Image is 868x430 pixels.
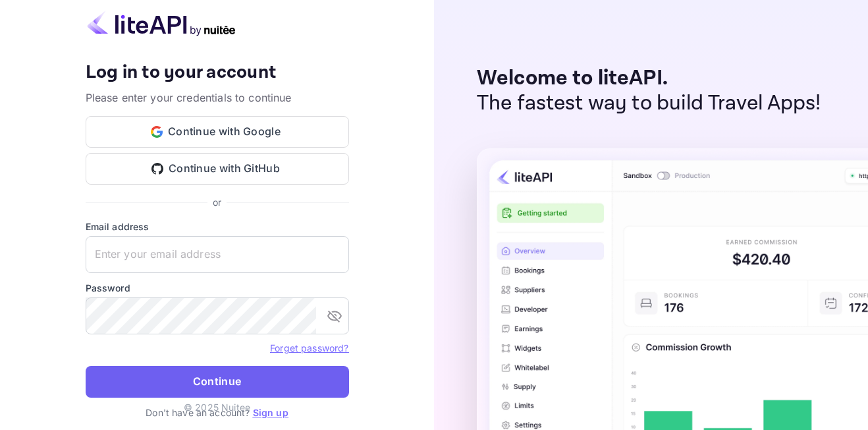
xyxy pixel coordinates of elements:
[253,407,288,418] a: Sign up
[86,153,349,185] button: Continue with GitHub
[86,11,237,36] img: liteapi
[86,116,349,148] button: Continue with Google
[86,236,349,273] input: Enter your email address
[86,220,349,233] label: Email address
[86,406,349,419] p: Don't have an account?
[270,342,348,353] a: Forget password?
[477,66,821,91] p: Welcome to liteAPI.
[86,90,349,106] p: Please enter your credentials to continue
[321,303,348,329] button: toggle password visibility
[184,400,250,414] p: © 2025 Nuitee
[86,61,349,84] h4: Log in to your account
[213,195,221,209] p: or
[86,366,349,398] button: Continue
[86,281,349,295] label: Password
[477,91,821,116] p: The fastest way to build Travel Apps!
[270,341,348,354] a: Forget password?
